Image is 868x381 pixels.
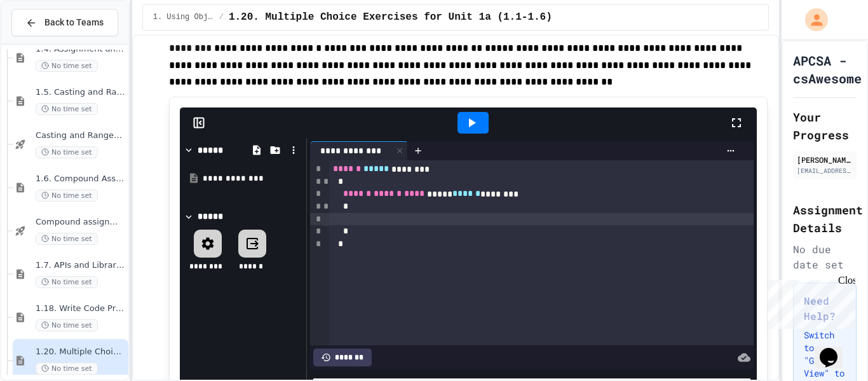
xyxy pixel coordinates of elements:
span: / [219,12,224,22]
span: 1.20. Multiple Choice Exercises for Unit 1a (1.1-1.6) [36,347,126,357]
span: No time set [36,233,98,245]
span: 1.7. APIs and Libraries [36,260,126,271]
div: [PERSON_NAME] [797,154,853,165]
span: Casting and Ranges of variables - Quiz [36,130,126,141]
div: Chat with us now!Close [5,5,88,81]
span: 1. Using Objects and Methods [153,12,214,22]
h1: APCSA - csAwesome [793,52,862,87]
span: 1.20. Multiple Choice Exercises for Unit 1a (1.1-1.6) [229,10,552,25]
span: No time set [36,319,98,331]
button: Back to Teams [11,9,118,36]
span: 1.4. Assignment and Input [36,44,126,55]
span: No time set [36,60,98,72]
span: No time set [36,103,98,115]
iframe: chat widget [763,275,855,329]
h2: Your Progress [793,108,857,144]
span: No time set [36,146,98,158]
div: [EMAIL_ADDRESS][DOMAIN_NAME] [797,166,853,176]
div: My Account [792,5,831,34]
span: No time set [36,190,98,202]
span: No time set [36,276,98,288]
div: No due date set [793,242,857,272]
span: 1.6. Compound Assignment Operators [36,174,126,184]
span: 1.18. Write Code Practice 1.1-1.6 [36,303,126,314]
iframe: chat widget [815,330,855,368]
span: Compound assignment operators - Quiz [36,217,126,228]
span: No time set [36,363,98,375]
span: 1.5. Casting and Ranges of Values [36,87,126,98]
span: Back to Teams [44,16,104,29]
h2: Assignment Details [793,201,857,237]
